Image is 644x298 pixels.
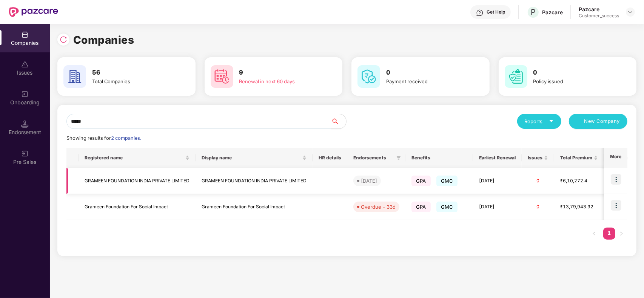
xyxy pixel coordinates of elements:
td: Grameen Foundation For Social Impact [79,194,196,220]
img: New Pazcare Logo [9,7,58,17]
span: 2 companies. [111,135,141,141]
span: GMC [436,176,458,186]
div: ₹6,10,272.4 [560,177,598,185]
td: GRAMEEN FOUNDATION INDIA PRIVATE LIMITED [79,168,196,194]
h1: Companies [73,32,134,48]
span: GPA [411,176,431,186]
span: filter [396,156,401,160]
button: plusNew Company [569,114,627,129]
button: search [331,114,347,129]
th: Issues [522,148,554,168]
img: icon [611,174,621,185]
div: [DATE] [361,177,377,185]
td: GRAMEEN FOUNDATION INDIA PRIVATE LIMITED [196,168,313,194]
h3: 9 [239,68,321,78]
td: [DATE] [473,168,522,194]
th: Earliest Renewal [473,148,522,168]
div: Customer_success [579,13,619,19]
span: GPA [411,202,431,212]
span: Display name [202,155,301,161]
span: GMC [436,202,458,212]
div: 0 [528,177,548,185]
span: caret-down [549,119,554,124]
div: ₹13,79,943.92 [560,203,598,211]
li: Next Page [615,228,627,240]
span: P [531,8,536,17]
img: icon [611,200,621,211]
span: plus [576,119,581,125]
img: svg+xml;base64,PHN2ZyBpZD0iUmVsb2FkLTMyeDMyIiB4bWxucz0iaHR0cDovL3d3dy53My5vcmcvMjAwMC9zdmciIHdpZH... [60,36,67,43]
img: svg+xml;base64,PHN2ZyB3aWR0aD0iMjAiIGhlaWdodD0iMjAiIHZpZXdCb3g9IjAgMCAyMCAyMCIgZmlsbD0ibm9uZSIgeG... [21,150,29,157]
th: More [604,148,627,168]
img: svg+xml;base64,PHN2ZyBpZD0iQ29tcGFuaWVzIiB4bWxucz0iaHR0cDovL3d3dy53My5vcmcvMjAwMC9zdmciIHdpZHRoPS... [21,31,29,38]
li: Previous Page [588,228,600,240]
h3: 0 [386,68,468,78]
span: New Company [584,118,620,125]
div: Overdue - 33d [361,203,396,211]
img: svg+xml;base64,PHN2ZyB4bWxucz0iaHR0cDovL3d3dy53My5vcmcvMjAwMC9zdmciIHdpZHRoPSI2MCIgaGVpZ2h0PSI2MC... [211,65,233,88]
div: Get Help [487,9,505,15]
img: svg+xml;base64,PHN2ZyB4bWxucz0iaHR0cDovL3d3dy53My5vcmcvMjAwMC9zdmciIHdpZHRoPSI2MCIgaGVpZ2h0PSI2MC... [357,65,380,88]
img: svg+xml;base64,PHN2ZyBpZD0iSGVscC0zMngzMiIgeG1sbnM9Imh0dHA6Ly93d3cudzMub3JnLzIwMDAvc3ZnIiB3aWR0aD... [476,9,484,17]
div: 0 [528,203,548,211]
img: svg+xml;base64,PHN2ZyB4bWxucz0iaHR0cDovL3d3dy53My5vcmcvMjAwMC9zdmciIHdpZHRoPSI2MCIgaGVpZ2h0PSI2MC... [505,65,527,88]
th: Total Premium [554,148,604,168]
span: Issues [528,155,542,161]
li: 1 [603,228,615,240]
th: HR details [313,148,347,168]
td: [DATE] [473,194,522,220]
img: svg+xml;base64,PHN2ZyB3aWR0aD0iMjAiIGhlaWdodD0iMjAiIHZpZXdCb3g9IjAgMCAyMCAyMCIgZmlsbD0ibm9uZSIgeG... [21,90,29,98]
h3: 0 [533,68,615,78]
span: search [331,118,346,124]
a: 1 [603,228,615,239]
div: Pazcare [542,9,563,16]
div: Total Companies [92,78,174,85]
span: right [619,231,624,236]
span: Showing results for [66,135,141,141]
div: Reports [525,118,554,125]
span: filter [395,153,402,162]
span: Total Premium [560,155,592,161]
span: Endorsements [353,155,393,161]
th: Registered name [79,148,196,168]
img: svg+xml;base64,PHN2ZyB3aWR0aD0iMTQuNSIgaGVpZ2h0PSIxNC41IiB2aWV3Qm94PSIwIDAgMTYgMTYiIGZpbGw9Im5vbm... [21,120,29,128]
td: Grameen Foundation For Social Impact [196,194,313,220]
th: Display name [196,148,313,168]
div: Policy issued [533,78,615,85]
th: Benefits [405,148,473,168]
div: Renewal in next 60 days [239,78,321,85]
img: svg+xml;base64,PHN2ZyB4bWxucz0iaHR0cDovL3d3dy53My5vcmcvMjAwMC9zdmciIHdpZHRoPSI2MCIgaGVpZ2h0PSI2MC... [63,65,86,88]
span: Registered name [85,155,184,161]
button: left [588,228,600,240]
button: right [615,228,627,240]
div: Payment received [386,78,468,85]
img: svg+xml;base64,PHN2ZyBpZD0iRHJvcGRvd24tMzJ4MzIiIHhtbG5zPSJodHRwOi8vd3d3LnczLm9yZy8yMDAwL3N2ZyIgd2... [627,9,633,15]
div: Pazcare [579,6,619,13]
img: svg+xml;base64,PHN2ZyBpZD0iSXNzdWVzX2Rpc2FibGVkIiB4bWxucz0iaHR0cDovL3d3dy53My5vcmcvMjAwMC9zdmciIH... [21,61,29,68]
span: left [592,231,596,236]
h3: 56 [92,68,174,78]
